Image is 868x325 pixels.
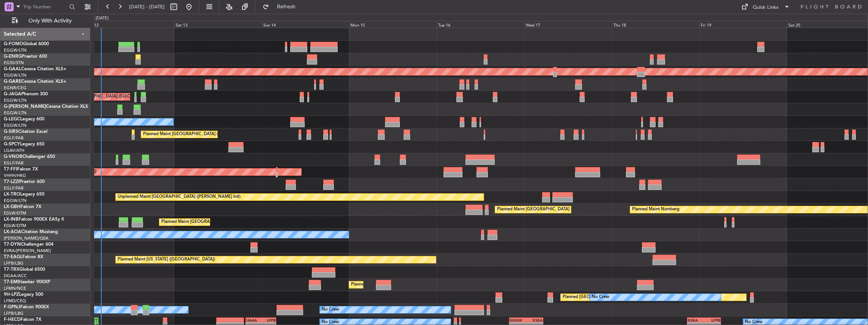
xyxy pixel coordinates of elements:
[4,210,26,216] a: EDLW/DTM
[4,104,46,109] span: G-[PERSON_NAME]
[4,192,20,197] span: LX-TRO
[96,15,108,22] div: [DATE]
[632,204,679,215] div: Planned Maint Nurnberg
[4,73,27,78] a: EGGW/LTN
[4,79,66,84] a: G-GARECessna Citation XLS+
[4,286,26,291] a: LFMN/NCE
[349,21,437,28] div: Mon 15
[592,292,609,303] div: No Crew
[4,292,19,297] span: 9H-LPZ
[563,292,670,303] div: Planned [GEOGRAPHIC_DATA] ([GEOGRAPHIC_DATA])
[4,311,24,316] a: LFPB/LBG
[497,204,616,215] div: Planned Maint [GEOGRAPHIC_DATA] ([GEOGRAPHIC_DATA])
[246,318,261,322] div: UAAA
[704,318,720,322] div: LFPB
[510,318,526,322] div: EGGW
[118,254,215,265] div: Planned Maint [US_STATE] ([GEOGRAPHIC_DATA])
[4,267,45,272] a: T7-TRXGlobal 6500
[4,317,41,322] a: F-HECDFalcon 7X
[4,142,44,147] a: G-SPCYLegacy 650
[23,1,67,13] input: Trip Number
[688,318,704,322] div: KSEA
[4,92,48,96] a: G-JAGAPhenom 300
[4,280,50,284] a: T7-EMIHawker 900XP
[351,279,423,290] div: Planned Maint [GEOGRAPHIC_DATA]
[4,292,43,297] a: 9H-LPZLegacy 500
[4,54,47,59] a: G-ENRGPraetor 600
[4,267,19,272] span: T7-TRX
[4,298,26,304] a: LFMD/CEQ
[4,260,24,266] a: LFPB/LBG
[259,1,305,13] button: Refresh
[699,21,787,28] div: Fri 19
[4,198,27,204] a: EGGW/LTN
[4,185,24,191] a: EGLF/FAB
[322,304,339,316] div: No Crew
[4,217,64,222] a: LX-INBFalcon 900EX EASy II
[4,242,21,247] span: T7-DYN
[4,167,38,172] a: T7-FFIFalcon 7X
[524,21,612,28] div: Wed 17
[4,85,27,91] a: EGNR/CEG
[4,104,88,109] a: G-[PERSON_NAME]Cessna Citation XLS
[4,67,66,71] a: G-GAALCessna Citation XLS+
[4,255,22,259] span: T7-EAGL
[4,255,43,259] a: T7-EAGLFalcon 8X
[161,216,281,228] div: Planned Maint [GEOGRAPHIC_DATA] ([GEOGRAPHIC_DATA])
[174,21,262,28] div: Sat 13
[4,223,26,229] a: EDLW/DTM
[4,280,19,284] span: T7-EMI
[270,4,302,9] span: Refresh
[4,305,20,309] span: F-GPNJ
[4,230,21,234] span: LX-AOA
[86,21,174,28] div: Fri 12
[143,129,263,140] div: Planned Maint [GEOGRAPHIC_DATA] ([GEOGRAPHIC_DATA])
[4,67,21,71] span: G-GAAL
[20,18,80,24] span: Only With Activity
[4,248,51,254] a: EVRA/[PERSON_NAME]
[4,129,18,134] span: G-SIRS
[4,135,24,141] a: EGLF/FAB
[437,21,524,28] div: Tue 16
[8,15,82,27] button: Only With Activity
[4,142,20,147] span: G-SPCY
[4,110,27,116] a: EGGW/LTN
[4,42,49,46] a: G-FOMOGlobal 6000
[4,117,44,121] a: G-LEGCLegacy 600
[4,117,20,121] span: G-LEGC
[4,160,24,166] a: EGLF/FAB
[4,60,24,66] a: EGSS/STN
[4,123,27,128] a: EGGW/LTN
[4,167,17,172] span: T7-FFI
[4,205,41,209] a: LX-GBHFalcon 7X
[4,317,20,322] span: F-HECD
[4,148,24,153] a: LGAV/ATH
[737,1,794,13] button: Quick Links
[4,205,20,209] span: LX-GBH
[4,192,44,197] a: LX-TROLegacy 650
[4,42,23,46] span: G-FOMO
[4,180,45,184] a: T7-LZZIPraetor 600
[4,129,47,134] a: G-SIRSCitation Excel
[4,217,19,222] span: LX-INB
[526,318,542,322] div: KSEA
[753,4,778,11] div: Quick Links
[4,54,22,59] span: G-ENRG
[45,91,165,103] div: Planned Maint [GEOGRAPHIC_DATA] ([GEOGRAPHIC_DATA])
[129,3,165,10] span: [DATE] - [DATE]
[262,21,349,28] div: Sun 14
[4,92,21,96] span: G-JAGA
[261,318,275,322] div: LFPB
[4,79,21,84] span: G-GARE
[4,155,22,159] span: G-VNOR
[612,21,700,28] div: Thu 18
[4,230,58,234] a: LX-AOACitation Mustang
[4,47,27,53] a: EGGW/LTN
[4,305,49,309] a: F-GPNJFalcon 900EX
[4,173,26,178] a: VHHH/HKG
[4,273,27,279] a: DGAA/ACC
[118,191,241,203] div: Unplanned Maint [GEOGRAPHIC_DATA] ([PERSON_NAME] Intl)
[4,155,55,159] a: G-VNORChallenger 650
[4,98,27,103] a: EGGW/LTN
[4,235,49,241] a: [PERSON_NAME]/QSA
